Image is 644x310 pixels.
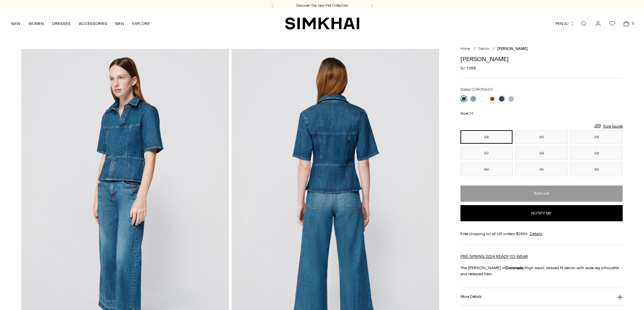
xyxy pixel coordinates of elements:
[460,110,473,117] label: Size:
[296,3,348,8] a: Discover the new Fall Collection
[493,46,495,52] div: /
[132,16,150,31] a: EXPLORE
[605,17,619,30] a: Wishlist
[577,17,591,30] a: Open search modal
[460,163,513,176] button: 30
[115,16,124,31] a: MEN
[505,265,525,270] strong: Coronado.
[52,16,71,31] a: DRESSES
[478,47,489,51] a: Denim
[460,294,482,299] h3: More Details
[555,16,575,31] button: PEN S/
[460,65,476,71] span: S/. 1,055
[460,46,623,52] nav: breadcrumbs
[460,254,528,259] a: PRE-SPRING 2024 READY-TO-WEAR
[630,20,636,26] span: 0
[79,16,107,31] a: ACCESSORIES
[515,146,568,160] button: 28
[460,47,470,51] a: Home
[460,130,513,144] button: 24
[460,205,623,221] button: Notify me
[460,86,493,93] label: Color:
[497,47,528,51] span: [PERSON_NAME]
[460,56,623,62] h1: [PERSON_NAME]
[594,122,623,130] a: Size Guide
[460,231,623,237] div: Free shipping on all US orders $200+
[472,87,493,92] span: CORONADO
[28,16,44,31] a: WOMEN
[570,163,623,176] button: 32
[620,17,633,30] a: Open cart modal
[591,17,605,30] a: Go to the account page
[474,46,476,52] div: /
[460,288,623,305] button: More Details
[460,146,513,160] button: 27
[570,130,623,144] button: 26
[530,231,542,237] a: Details
[515,163,568,176] button: 31
[570,146,623,160] button: 29
[285,17,359,30] a: SIMKHAI
[460,265,623,277] p: The [PERSON_NAME] in High waist, relaxed fit denim with wide leg silhouette and released hem.
[515,130,568,144] button: 25
[469,111,473,116] span: 24
[11,16,20,31] a: NEW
